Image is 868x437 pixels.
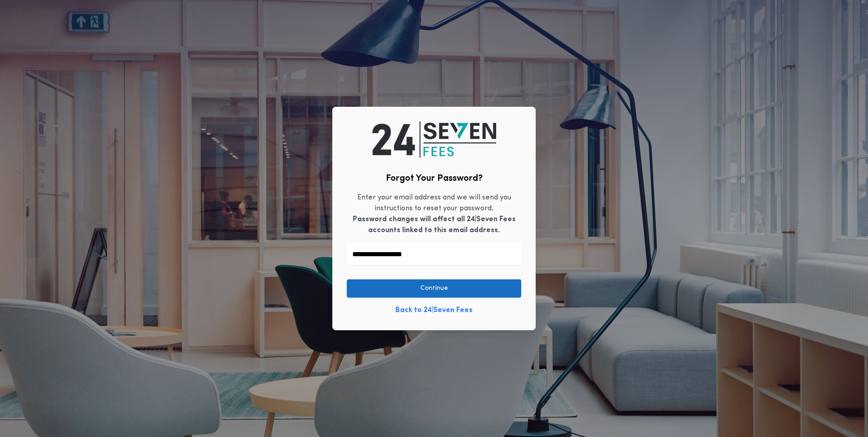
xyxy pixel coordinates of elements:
[372,121,496,158] img: logo
[386,172,483,185] h2: Forgot Your Password?
[353,216,516,234] b: Password changes will affect all 24|Seven Fees accounts linked to this email address.
[347,192,521,236] p: Enter your email address and we will send you instructions to reset your password.
[347,279,521,298] button: Continue
[395,305,473,316] a: Back to 24|Seven Fees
